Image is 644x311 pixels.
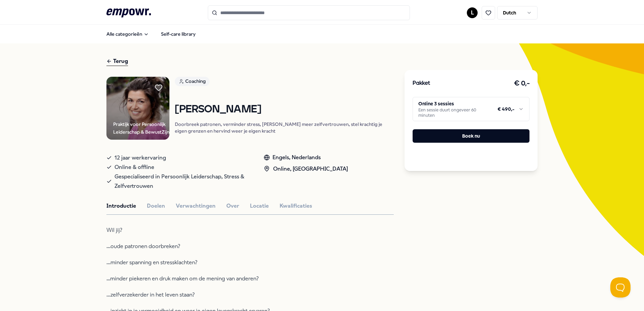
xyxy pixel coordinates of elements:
p: Wil jij? [106,226,325,235]
iframe: Help Scout Beacon - Open [610,277,631,298]
button: Locatie [250,202,269,210]
button: Doelen [147,202,165,210]
h3: € 0,- [514,78,530,89]
nav: Main [101,27,201,41]
h3: Pakket [413,79,430,88]
button: Boek nu [413,129,529,143]
div: Praktijk voor Persoonlijk Leiderschap & BewustZijn [113,120,169,136]
button: Introductie [106,202,136,210]
h1: [PERSON_NAME] [175,104,394,115]
a: Self-care library [156,27,201,41]
p: …minder piekeren en druk maken om de mening van anderen? [106,274,325,283]
div: Engels, Nederlands [264,153,348,162]
div: Coaching [175,77,210,86]
p: Doorbreek patronen, verminder stress, [PERSON_NAME] meer zelfvertrouwen, stel krachtig je eigen g... [175,121,394,134]
img: Product Image [106,77,169,140]
button: L [467,7,478,18]
span: 12 jaar werkervaring [115,153,166,163]
div: Online, [GEOGRAPHIC_DATA] [264,165,348,173]
a: Coaching [175,77,394,89]
span: Gespecialiseerd in Persoonlijk Leiderschap, Stress & Zelfvertrouwen [115,172,250,191]
input: Search for products, categories or subcategories [208,5,410,20]
button: Kwalificaties [280,202,312,210]
button: Alle categorieën [101,27,154,41]
button: Over [226,202,239,210]
p: ...minder spanning en stressklachten? [106,258,325,267]
button: Verwachtingen [176,202,216,210]
p: ...oude patronen doorbreken? [106,242,325,251]
div: Terug [106,57,128,66]
span: Online & offline [115,163,154,172]
p: ...zelfverzekerder in het leven staan? [106,290,325,300]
